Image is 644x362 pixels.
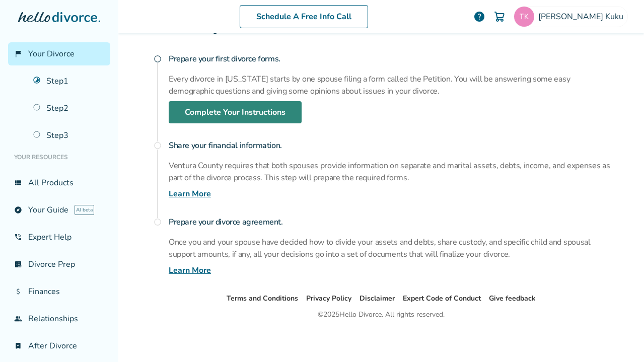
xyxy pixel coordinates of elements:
span: [PERSON_NAME] Kuku [538,11,627,22]
img: thorton05@gmail.com [514,7,534,27]
a: help [473,11,485,23]
span: list_alt_check [14,260,22,268]
a: exploreYour GuideAI beta [8,198,110,222]
span: bookmark_check [14,342,22,350]
p: Ventura County requires that both spouses provide information on separate and marital assets, deb... [169,160,615,184]
span: radio_button_unchecked [154,218,162,226]
a: groupRelationships [8,307,110,330]
p: Every divorce in [US_STATE] starts by one spouse filing a form called the Petition. You will be a... [169,73,615,97]
a: view_listAll Products [8,171,110,194]
img: Cart [493,11,506,23]
a: Learn More [169,264,211,276]
li: Disclaimer [360,293,395,305]
h4: Prepare your divorce agreement. [169,212,615,232]
a: Step2 [27,97,110,120]
div: © 2025 Hello Divorce. All rights reserved. [318,309,445,321]
a: Terms and Conditions [227,294,298,303]
iframe: Chat Widget [594,314,644,362]
span: AI beta [75,205,94,215]
p: Once you and your spouse have decided how to divide your assets and debts, share custody, and spe... [169,236,615,260]
span: view_list [14,179,22,187]
a: Complete Your Instructions [169,101,302,123]
span: group [14,315,22,323]
a: Learn More [169,188,211,200]
h4: Share your financial information. [169,135,615,156]
a: Expert Code of Conduct [403,294,481,303]
li: Your Resources [8,147,110,167]
li: Give feedback [489,293,536,305]
a: flag_2Your Divorce [8,42,110,65]
h4: Prepare your first divorce forms. [169,49,615,69]
span: radio_button_unchecked [154,141,162,150]
span: explore [14,206,22,214]
span: Your Divorce [28,48,75,59]
span: attach_money [14,287,22,296]
span: phone_in_talk [14,233,22,241]
a: list_alt_checkDivorce Prep [8,253,110,276]
a: bookmark_checkAfter Divorce [8,334,110,357]
a: Schedule A Free Info Call [240,5,368,28]
a: attach_moneyFinances [8,280,110,303]
a: phone_in_talkExpert Help [8,226,110,249]
a: Step1 [27,69,110,93]
a: Step3 [27,124,110,147]
a: Privacy Policy [306,294,351,303]
span: flag_2 [14,50,22,58]
span: radio_button_unchecked [154,55,162,63]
